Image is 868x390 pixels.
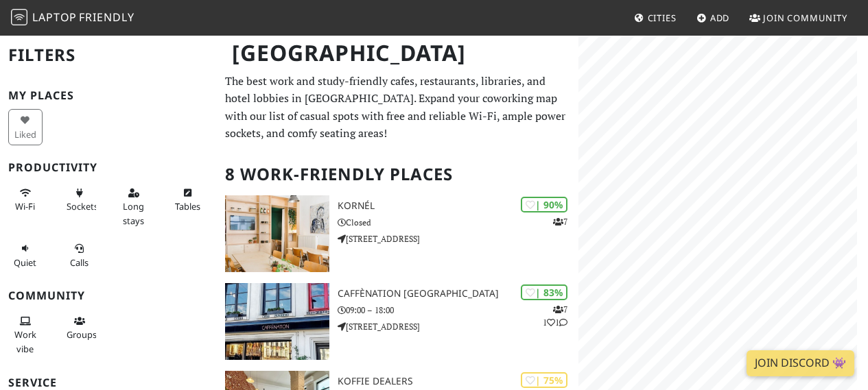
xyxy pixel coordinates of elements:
button: Wi-Fi [8,182,43,218]
button: Sockets [62,182,97,218]
span: Add [710,12,730,24]
div: | 90% [521,197,567,212]
h3: Service [8,376,209,389]
span: People working [14,328,36,354]
span: Cities [648,12,677,24]
span: Laptop [32,10,77,25]
h3: Kornél [338,200,578,212]
p: [STREET_ADDRESS] [338,232,578,245]
h2: 8 Work-Friendly Places [225,154,570,195]
span: Video/audio calls [70,256,89,269]
div: | 83% [521,284,567,300]
h3: Community [8,289,209,302]
p: [STREET_ADDRESS] [338,320,578,333]
h2: Filters [8,34,209,76]
button: Groups [62,310,97,346]
a: Kornél | 90% 7 Kornél Closed [STREET_ADDRESS] [217,195,578,272]
a: Cities [629,5,682,30]
p: The best work and study-friendly cafes, restaurants, libraries, and hotel lobbies in [GEOGRAPHIC_... [225,73,570,143]
img: Kornél [225,195,329,272]
img: Caffènation Antwerp City Center [225,283,329,360]
span: Long stays [123,200,144,226]
p: 09:00 – 18:00 [338,304,578,317]
img: LaptopFriendly [11,9,27,25]
button: Long stays [117,182,151,232]
h3: My Places [8,89,209,102]
button: Quiet [8,237,43,273]
p: 7 1 1 [543,303,567,329]
a: Join Discord 👾 [747,350,854,376]
span: Quiet [14,256,36,269]
a: Add [691,5,736,30]
button: Tables [171,182,205,218]
a: LaptopFriendly LaptopFriendly [11,6,134,30]
button: Calls [62,237,97,273]
span: Work-friendly tables [175,200,200,212]
span: Friendly [79,10,134,25]
h3: Caffènation [GEOGRAPHIC_DATA] [338,288,578,300]
span: Power sockets [67,200,98,212]
p: Closed [338,216,578,229]
a: Caffènation Antwerp City Center | 83% 711 Caffènation [GEOGRAPHIC_DATA] 09:00 – 18:00 [STREET_ADD... [217,283,578,360]
h3: Koffie Dealers [338,376,578,387]
span: Join Community [763,12,847,24]
button: Work vibe [8,310,43,360]
span: Stable Wi-Fi [15,200,35,212]
h1: [GEOGRAPHIC_DATA] [221,34,576,72]
h3: Productivity [8,161,209,174]
a: Join Community [744,5,853,30]
span: Group tables [67,328,97,341]
div: | 75% [521,372,567,388]
p: 7 [553,215,567,228]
